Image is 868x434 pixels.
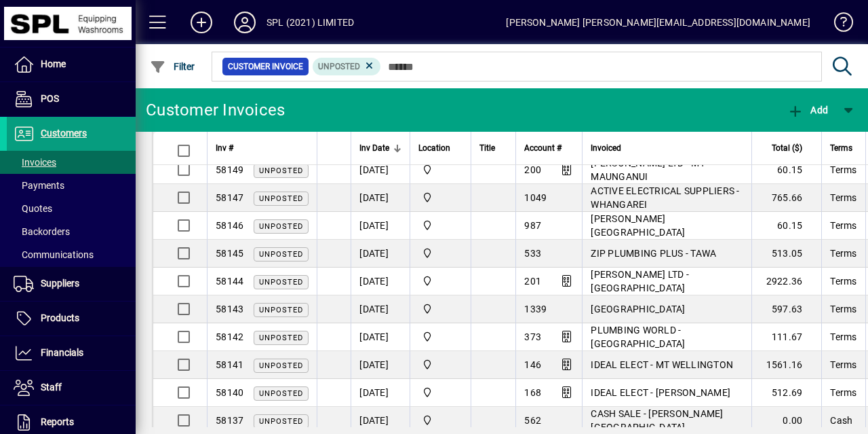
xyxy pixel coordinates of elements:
span: Terms [830,248,856,259]
button: Filter [146,54,199,79]
div: [PERSON_NAME] [PERSON_NAME][EMAIL_ADDRESS][DOMAIN_NAME] [506,12,810,33]
span: Reports [41,416,74,427]
div: Location [418,141,462,156]
span: Payments [14,180,64,191]
td: 1561.16 [751,351,821,379]
div: SPL (2021) LIMITED [267,12,354,33]
td: [DATE] [351,156,410,184]
a: Backorders [7,220,136,243]
span: Customers [41,128,87,139]
span: Unposted [318,62,360,71]
a: Payments [7,174,136,197]
span: 58147 [216,192,243,203]
button: Add [180,10,223,35]
a: Invoices [7,151,136,174]
span: CASH SALE - [PERSON_NAME][GEOGRAPHIC_DATA] [591,408,723,433]
span: Terms [830,164,856,175]
span: Unposted [259,389,303,398]
span: 58140 [216,387,243,398]
td: [DATE] [351,268,410,295]
span: Terms [830,387,856,398]
td: [DATE] [351,351,410,379]
div: Title [479,141,507,156]
td: [DATE] [351,212,410,240]
td: 765.66 [751,184,821,212]
span: Products [41,312,79,323]
span: Account # [524,141,561,156]
div: Inv # [216,141,309,156]
span: Suppliers [41,278,79,289]
td: 512.69 [751,379,821,407]
td: [DATE] [351,184,410,212]
span: 201 [524,276,541,287]
span: ACTIVE ELECTRICAL SUPPLIERS - WHANGAREI [591,185,739,210]
span: Invoiced [591,141,621,156]
a: Home [7,48,136,82]
span: Terms [830,304,856,314]
span: Customer Invoice [228,60,303,73]
span: Unposted [259,194,303,203]
span: 987 [524,220,541,231]
a: Financials [7,336,136,370]
span: Unposted [259,222,303,231]
a: Knowledge Base [824,3,851,47]
span: 58142 [216,331,243,342]
span: Terms [830,276,856,287]
button: Profile [223,10,267,35]
span: 1049 [524,192,547,203]
span: ZIP PLUMBING PLUS - TAWA [591,248,716,259]
span: SPL (2021) Limited [418,302,462,317]
span: Unposted [259,417,303,426]
span: Inv # [216,141,233,156]
td: 60.15 [751,212,821,240]
span: 58146 [216,220,243,231]
a: Quotes [7,197,136,220]
td: 597.63 [751,295,821,323]
span: 562 [524,415,541,426]
a: Communications [7,243,136,266]
span: Unposted [259,361,303,370]
span: [GEOGRAPHIC_DATA] [591,304,685,314]
div: Account # [524,141,574,156]
span: Unposted [259,306,303,314]
span: IDEAL ELECT - MT WELLINGTON [591,359,733,370]
span: 168 [524,387,541,398]
span: Backorders [14,226,70,237]
span: 533 [524,248,541,259]
td: [DATE] [351,240,410,268]
span: 58137 [216,415,243,426]
span: [PERSON_NAME] LTD - [GEOGRAPHIC_DATA] [591,269,689,293]
td: 111.67 [751,323,821,351]
a: Suppliers [7,267,136,301]
span: Terms [830,141,852,156]
button: Add [784,98,831,122]
a: POS [7,82,136,116]
span: Location [418,141,450,156]
span: Terms [830,331,856,342]
span: SPL (2021) Limited [418,413,462,428]
span: Quotes [14,203,52,214]
span: SPL (2021) Limited [418,385,462,400]
td: [DATE] [351,379,410,407]
span: 58145 [216,248,243,259]
span: 58149 [216,164,243,175]
div: Total ($) [760,141,814,156]
span: IDEAL ELECT - [PERSON_NAME] [591,387,730,398]
span: Home [41,58,66,69]
span: Title [479,141,495,156]
span: SPL (2021) Limited [418,246,462,261]
span: Unposted [259,166,303,175]
span: Terms [830,220,856,231]
a: Staff [7,371,136,405]
span: POS [41,93,59,104]
span: 58143 [216,304,243,314]
a: Products [7,302,136,336]
span: Staff [41,382,62,393]
span: Terms [830,192,856,203]
span: 200 [524,164,541,175]
span: SPL (2021) Limited [418,329,462,344]
td: 2922.36 [751,268,821,295]
span: Invoices [14,157,56,168]
span: SPL (2021) Limited [418,274,462,289]
span: SPL (2021) Limited [418,162,462,177]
